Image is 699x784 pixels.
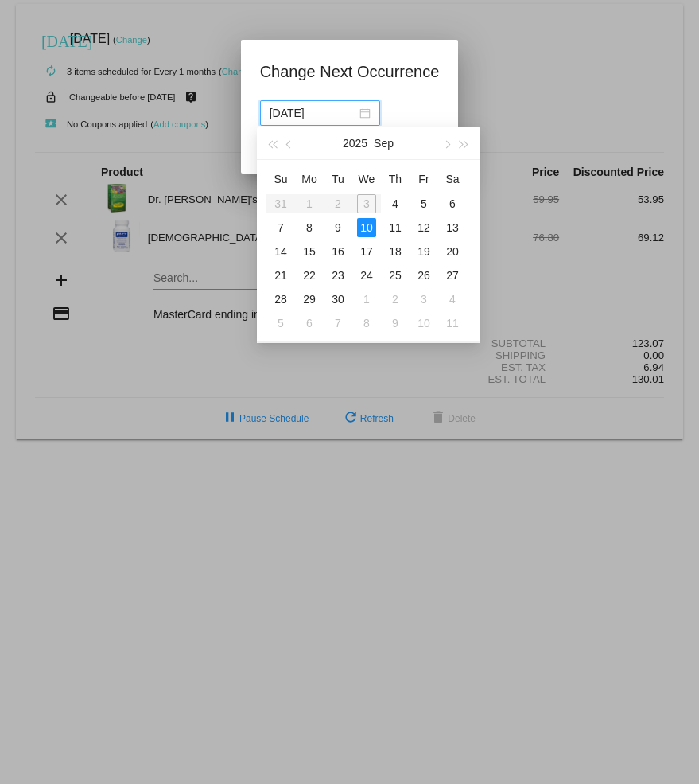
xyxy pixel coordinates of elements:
div: 17 [357,242,376,261]
div: 19 [414,242,433,261]
div: 13 [443,218,462,237]
div: 2 [386,290,405,309]
th: Tue [324,166,352,192]
td: 9/6/2025 [438,192,467,216]
div: 11 [386,218,405,237]
div: 29 [300,290,319,309]
div: 20 [443,242,462,261]
td: 9/20/2025 [438,240,467,263]
td: 9/9/2025 [324,216,352,240]
td: 10/11/2025 [438,311,467,335]
div: 24 [357,266,376,285]
div: 7 [271,218,290,237]
td: 9/8/2025 [295,216,324,240]
th: Sun [266,166,295,192]
td: 10/4/2025 [438,287,467,311]
td: 9/28/2025 [266,287,295,311]
td: 9/14/2025 [266,240,295,263]
div: 6 [300,314,319,333]
td: 9/12/2025 [410,216,438,240]
button: Next month (PageDown) [437,127,455,159]
div: 4 [386,194,405,213]
div: 23 [328,266,348,285]
input: Select date [270,104,356,122]
td: 10/5/2025 [266,311,295,335]
td: 10/7/2025 [324,311,352,335]
div: 6 [443,194,462,213]
div: 9 [386,314,405,333]
td: 9/22/2025 [295,263,324,287]
div: 14 [271,242,290,261]
div: 21 [271,266,290,285]
td: 9/27/2025 [438,263,467,287]
td: 9/5/2025 [410,192,438,216]
button: 2025 [343,127,367,159]
td: 10/6/2025 [295,311,324,335]
div: 8 [357,314,376,333]
td: 9/7/2025 [266,216,295,240]
h1: Change Next Occurrence [260,59,440,84]
td: 9/16/2025 [324,240,352,263]
td: 9/13/2025 [438,216,467,240]
button: Previous month (PageUp) [281,127,298,159]
td: 9/18/2025 [381,240,410,263]
button: Next year (Control + right) [456,127,473,159]
td: 9/23/2025 [324,263,352,287]
td: 10/3/2025 [410,287,438,311]
td: 10/8/2025 [352,311,381,335]
td: 10/10/2025 [410,311,438,335]
button: Sep [374,127,394,159]
th: Fri [410,166,438,192]
td: 9/15/2025 [295,240,324,263]
div: 11 [443,314,462,333]
td: 9/11/2025 [381,216,410,240]
td: 9/26/2025 [410,263,438,287]
td: 10/9/2025 [381,311,410,335]
td: 10/1/2025 [352,287,381,311]
div: 8 [300,218,319,237]
td: 9/21/2025 [266,263,295,287]
div: 7 [328,314,348,333]
div: 5 [414,194,433,213]
td: 10/2/2025 [381,287,410,311]
div: 22 [300,266,319,285]
th: Thu [381,166,410,192]
td: 9/10/2025 [352,216,381,240]
td: 9/19/2025 [410,240,438,263]
div: 1 [357,290,376,309]
div: 10 [414,314,433,333]
td: 9/17/2025 [352,240,381,263]
div: 12 [414,218,433,237]
th: Sat [438,166,467,192]
div: 5 [271,314,290,333]
th: Wed [352,166,381,192]
td: 9/4/2025 [381,192,410,216]
div: 15 [300,242,319,261]
div: 9 [328,218,348,237]
div: 25 [386,266,405,285]
div: 16 [328,242,348,261]
div: 4 [443,290,462,309]
td: 9/30/2025 [324,287,352,311]
div: 28 [271,290,290,309]
div: 27 [443,266,462,285]
td: 9/25/2025 [381,263,410,287]
div: 3 [414,290,433,309]
div: 18 [386,242,405,261]
div: 26 [414,266,433,285]
button: Last year (Control + left) [263,127,281,159]
td: 9/24/2025 [352,263,381,287]
div: 30 [328,290,348,309]
th: Mon [295,166,324,192]
td: 9/29/2025 [295,287,324,311]
div: 10 [357,218,376,237]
